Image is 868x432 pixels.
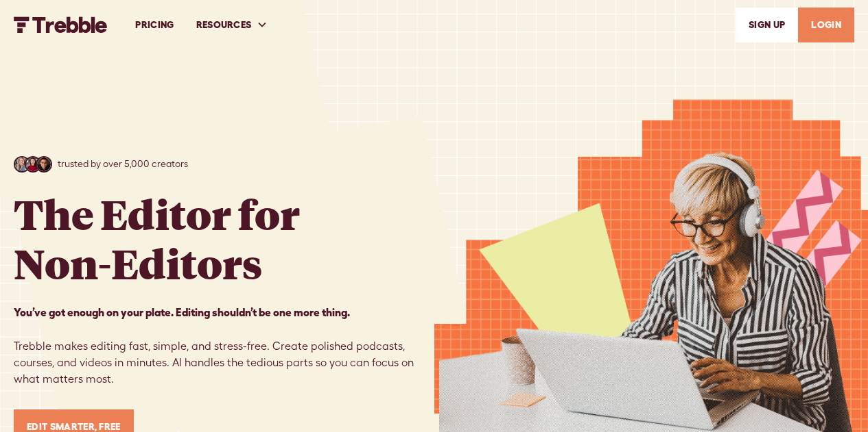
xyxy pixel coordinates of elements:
[798,8,854,42] a: LOGIN
[196,18,252,32] div: RESOURCES
[736,8,798,42] a: SIGn UP
[124,1,185,49] a: PRICING
[14,16,108,33] img: Trebble FM Logo
[14,16,108,33] a: home
[14,304,434,387] p: Trebble makes editing fast, simple, and stress-free. Create polished podcasts, courses, and video...
[14,189,300,288] h1: The Editor for Non-Editors
[185,1,279,49] div: RESOURCES
[58,157,188,171] p: trusted by over 5,000 creators
[14,306,350,318] strong: You’ve got enough on your plate. Editing shouldn’t be one more thing. ‍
